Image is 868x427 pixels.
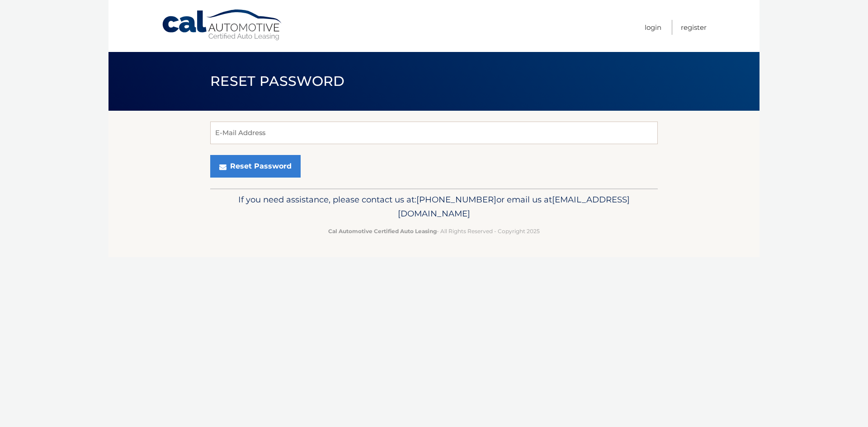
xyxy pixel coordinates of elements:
[210,155,301,178] button: Reset Password
[216,226,652,236] p: - All Rights Reserved - Copyright 2025
[645,20,661,35] a: Login
[416,194,496,205] span: [PHONE_NUMBER]
[681,20,707,35] a: Register
[210,122,658,144] input: E-Mail Address
[161,9,283,41] a: Cal Automotive
[210,73,344,89] span: Reset Password
[328,228,437,235] strong: Cal Automotive Certified Auto Leasing
[216,192,652,221] p: If you need assistance, please contact us at: or email us at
